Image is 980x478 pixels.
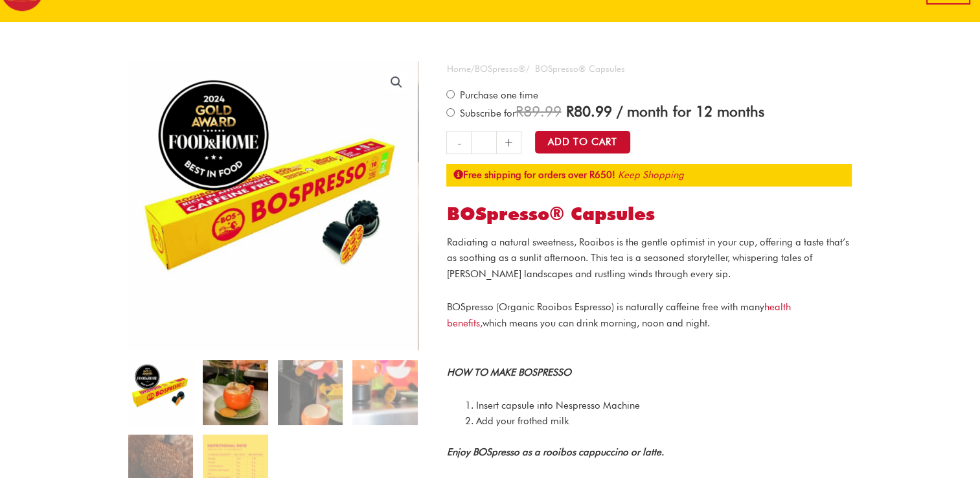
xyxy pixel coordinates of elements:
span: R [565,102,573,120]
span: / month for 12 months [616,102,764,120]
input: Subscribe for / month for 12 months [446,108,455,117]
strong: Free shipping for orders over R650! [453,169,615,181]
input: Product quantity [471,131,496,154]
img: bospresso® capsules [203,360,268,425]
img: bospresso® capsules [278,360,343,425]
a: BOSpresso® [474,63,525,74]
input: Purchase one time [446,90,455,98]
span: R [515,102,523,120]
li: Add your frothed milk [475,413,852,429]
h1: BOSpresso® Capsules [446,203,852,225]
a: Keep Shopping [617,169,683,181]
strong: Enjoy BOSpresso as a rooibos cappuccino or latte. [446,446,663,458]
a: health benefits, [446,301,790,329]
strong: HOW TO MAKE BOSPRESSO [446,367,571,378]
span: BOSpresso (Organic Rooibos Espresso) is naturally caffeine free with many which means you can dri... [446,301,790,329]
span: Purchase one time [457,89,538,101]
button: Add to Cart [535,131,630,154]
span: 89.99 [515,102,561,120]
img: bospresso® capsules [352,360,417,425]
a: - [446,131,471,154]
span: 80.99 [565,102,611,120]
a: Home [446,63,470,74]
span: Subscribe for [457,108,764,119]
li: Insert capsule into Nespresso Machine [475,398,852,414]
p: Radiating a natural sweetness, Rooibos is the gentle optimist in your cup, offering a taste that’... [446,234,852,282]
nav: Breadcrumb [446,61,852,77]
a: View full-screen image gallery [385,71,408,94]
img: bospresso® capsules [128,360,193,425]
a: + [497,131,521,154]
